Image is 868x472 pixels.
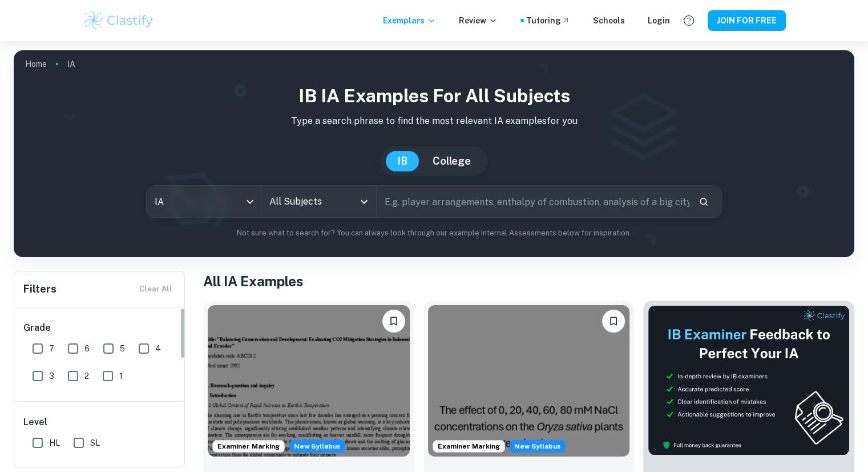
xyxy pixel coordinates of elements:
[510,440,566,453] span: New Syllabus
[84,342,90,355] span: 6
[120,342,125,355] span: 5
[593,14,625,27] a: Schools
[90,437,100,449] span: SL
[433,441,504,451] span: Examiner Marking
[67,58,75,70] p: IA
[119,370,123,382] span: 1
[49,437,60,449] span: HL
[459,14,498,27] p: Review
[289,440,345,453] span: New Syllabus
[25,56,47,72] a: Home
[23,227,845,239] p: Not sure what to search for? You can always look through our example Internal Assessments below f...
[648,305,850,455] img: Thumbnail
[23,82,845,110] h1: IB IA examples for all subjects
[49,342,54,355] span: 7
[510,440,566,453] div: Starting from the May 2026 session, the ESS IA requirements have changed. We created this exempla...
[526,14,570,27] a: Tutoring
[23,114,845,128] p: Type a search phrase to find the most relevant IA examples for you
[14,50,854,257] img: profile cover
[386,151,419,171] button: IB
[694,192,713,211] button: Search
[208,305,410,457] img: ESS IA example thumbnail: To what extent do CO2 emissions contribu
[84,370,89,382] span: 2
[213,441,284,451] span: Examiner Marking
[648,14,670,27] a: Login
[23,281,56,297] h6: Filters
[23,415,176,429] h6: Level
[155,342,161,355] span: 4
[377,186,689,218] input: E.g. player arrangements, enthalpy of combustion, analysis of a big city...
[83,9,155,32] img: Clastify logo
[382,310,405,333] button: Please log in to bookmark exemplars
[679,11,699,30] button: Help and Feedback
[289,440,345,453] div: Starting from the May 2026 session, the ESS IA requirements have changed. We created this exempla...
[147,186,261,218] div: IA
[23,321,176,335] h6: Grade
[708,10,786,31] button: JOIN FOR FREE
[602,310,625,333] button: Please log in to bookmark exemplars
[203,271,854,291] h1: All IA Examples
[49,370,54,382] span: 3
[421,151,482,171] button: College
[383,14,436,27] p: Exemplars
[428,305,630,457] img: ESS IA example thumbnail: To what extent do diPerent NaCl concentr
[356,194,372,210] button: Open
